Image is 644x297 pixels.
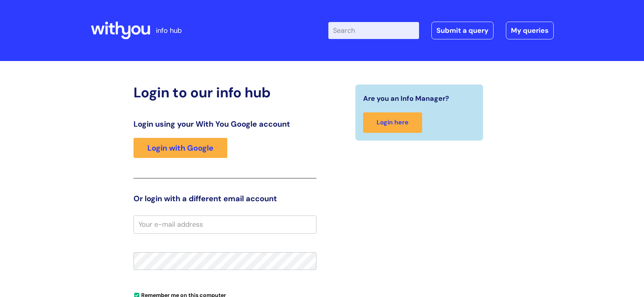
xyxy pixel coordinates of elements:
[156,24,182,37] p: info hub
[134,119,316,129] h3: Login using your With You Google account
[134,138,227,158] a: Login with Google
[134,194,316,203] h3: Or login with a different email account
[134,216,316,233] input: Your e-mail address
[431,22,494,39] a: Submit a query
[363,112,422,133] a: Login here
[363,92,449,105] span: Are you an Info Manager?
[328,22,419,39] input: Search
[134,84,316,101] h2: Login to our info hub
[506,22,554,39] a: My queries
